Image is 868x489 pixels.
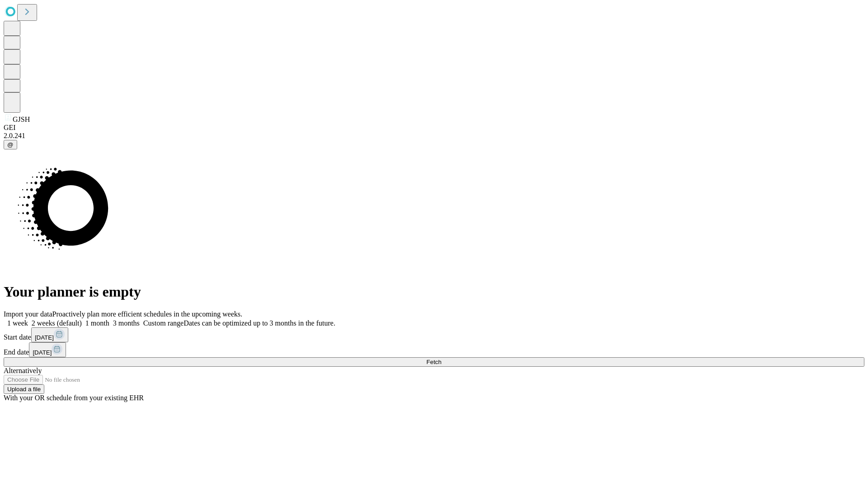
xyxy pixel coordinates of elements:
button: @ [4,140,17,149]
span: [DATE] [33,349,52,356]
span: GJSH [13,115,30,123]
span: [DATE] [35,334,54,341]
span: 3 months [113,319,140,327]
div: End date [4,342,864,357]
div: GEI [4,124,864,132]
span: With your OR schedule from your existing EHR [4,394,144,402]
span: Import your data [4,310,52,318]
span: Fetch [426,359,441,365]
h1: Your planner is empty [4,283,864,300]
div: 2.0.241 [4,132,864,140]
span: Custom range [143,319,184,327]
span: @ [7,141,14,148]
button: Upload a file [4,384,44,394]
span: Dates can be optimized up to 3 months in the future. [184,319,335,327]
span: Proactively plan more efficient schedules in the upcoming weeks. [52,310,242,318]
span: 1 week [7,319,28,327]
span: Alternatively [4,367,42,374]
button: Fetch [4,357,864,367]
button: [DATE] [31,327,68,342]
button: [DATE] [29,342,66,357]
div: Start date [4,327,864,342]
span: 2 weeks (default) [32,319,82,327]
span: 1 month [85,319,109,327]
